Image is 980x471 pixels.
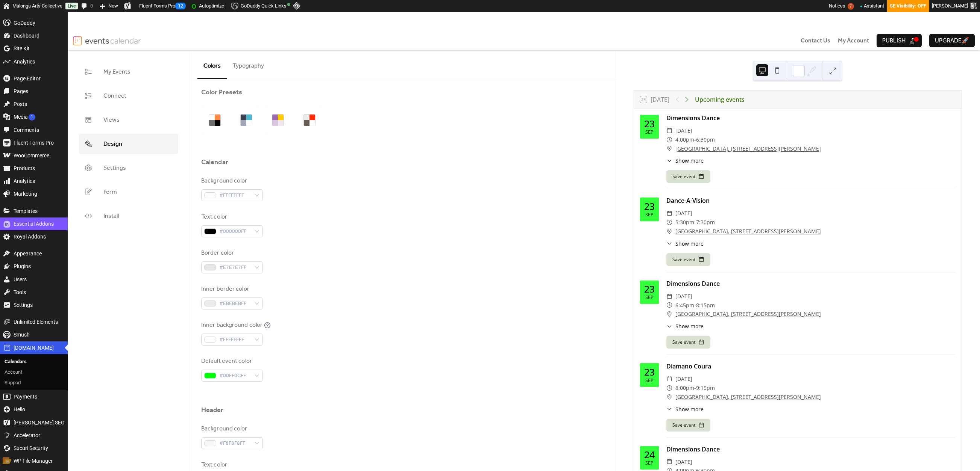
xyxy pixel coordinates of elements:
a: Form [79,182,178,202]
div: ​ [666,322,672,330]
span: [DATE] [675,292,692,301]
span: Settings [103,164,126,173]
span: 8:15pm [696,301,715,310]
div: Dimensions Dance [666,113,956,122]
span: Show more [675,240,704,248]
img: logo [73,36,82,45]
button: Publish [877,34,922,47]
div: ​ [666,374,672,383]
div: ​ [666,126,672,135]
div: ​ [666,227,672,236]
button: Save event [666,253,710,266]
div: ​ [666,135,672,144]
div: Dance-A-Vision [666,196,956,205]
span: 7:30pm [696,218,715,227]
div: Background color [201,177,261,186]
img: logotype [85,36,141,45]
span: - [694,301,696,310]
span: Form [103,188,117,197]
a: Connect [79,86,178,106]
span: Contact Us [801,36,830,45]
a: [GEOGRAPHIC_DATA], [STREET_ADDRESS][PERSON_NAME] [675,392,821,402]
div: ​ [666,240,672,248]
span: Connect [103,92,126,101]
span: #000000FF [219,227,251,236]
div: Sep [645,295,654,300]
span: - [694,135,696,144]
span: 8:00pm [675,383,694,392]
span: #FFFFFFFF [219,335,251,344]
span: Upgrade 🚀 [935,36,969,45]
span: Design [103,140,122,149]
span: 1 [31,115,33,119]
button: Save event [666,170,710,183]
div: Border color [201,249,261,258]
button: Colors [197,50,227,79]
div: Inner background color [201,321,262,330]
div: 23 [644,202,655,211]
div: 24 [644,450,655,459]
span: - [694,383,696,392]
div: Text color [201,460,261,469]
div: ​ [666,157,672,165]
span: #FFFFFFFF [219,191,251,200]
a: [GEOGRAPHIC_DATA], [STREET_ADDRESS][PERSON_NAME] [675,309,821,319]
div: Sep [645,378,654,383]
div: Sep [645,213,654,217]
div: Text color [201,213,261,222]
div: ​ [666,309,672,319]
a: My Events [79,62,178,82]
span: #F8F8F8FF [219,439,251,448]
div: Header [201,406,224,415]
span: #E7E7E7FF [219,263,251,272]
div: ​ [666,392,672,402]
span: Publish [882,36,906,45]
div: 23 [644,367,655,377]
span: #00FF0CFF [219,371,251,380]
button: ​Show more [666,240,704,248]
a: My Account [838,36,869,45]
a: Views [79,110,178,130]
div: Diamano Coura [666,362,956,371]
span: [DATE] [675,374,692,383]
button: ​Show more [666,157,704,165]
a: Contact Us [801,36,830,45]
span: Show more [675,322,704,330]
div: ​ [666,209,672,218]
div: 23 [644,284,655,294]
div: ​ [666,301,672,310]
div: ​ [666,383,672,392]
span: 6:45pm [675,301,694,310]
div: Default event color [201,357,261,366]
span: My Events [103,68,130,77]
span: Views [103,116,120,125]
span: 5:30pm [675,218,694,227]
span: Show more [675,157,704,165]
button: ​Show more [666,322,704,330]
div: Inner border color [201,285,261,294]
span: 4:00pm [675,135,694,144]
span: Show more [675,405,704,413]
span: [DATE] [675,209,692,218]
div: ​ [666,218,672,227]
div: ​ [666,457,672,466]
div: 23 [644,119,655,128]
span: 6:30pm [696,135,715,144]
div: Dimensions Dance [666,445,956,454]
div: Calendar [201,158,228,167]
span: [DATE] [675,126,692,135]
a: Settings [79,158,178,178]
div: Background color [201,424,261,433]
a: Design [79,134,178,154]
div: Upcoming events [695,95,745,104]
span: #EBEBEBFF [219,299,251,308]
span: Install [103,212,119,221]
span: [DATE] [675,457,692,466]
button: ​Show more [666,405,704,413]
a: [GEOGRAPHIC_DATA], [STREET_ADDRESS][PERSON_NAME] [675,144,821,153]
a: [GEOGRAPHIC_DATA], [STREET_ADDRESS][PERSON_NAME] [675,227,821,236]
div: Color Presets [201,88,242,97]
span: My Account [838,36,869,45]
div: ​ [666,144,672,153]
span: - [694,218,696,227]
